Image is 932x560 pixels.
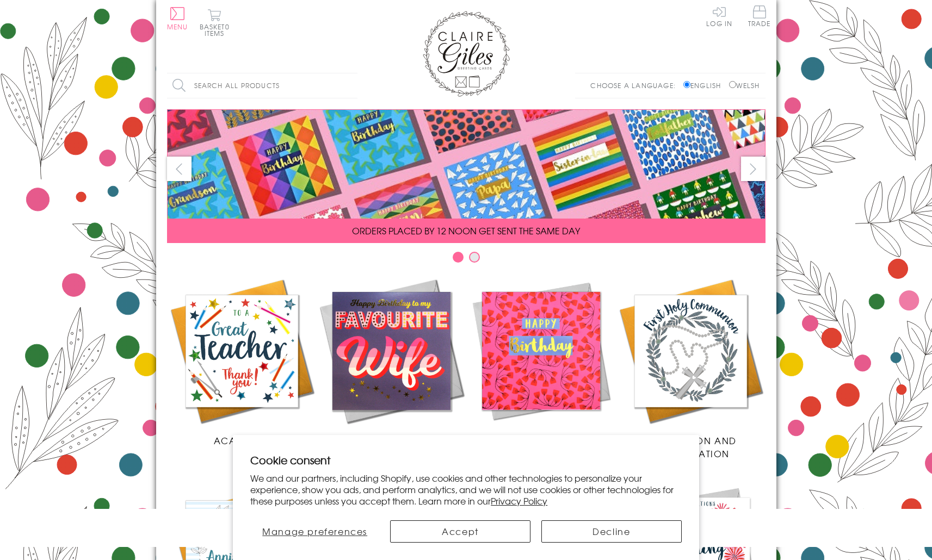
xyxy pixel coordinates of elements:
[453,252,464,263] button: Carousel Page 1 (Current Slide)
[683,81,690,88] input: English
[644,434,737,460] span: Communion and Confirmation
[250,472,682,506] p: We and our partners, including Shopify, use cookies and other technologies to personalize your ex...
[423,11,510,97] img: Claire Giles Greetings Cards
[616,276,766,460] a: Communion and Confirmation
[250,452,682,468] h2: Cookie consent
[352,224,580,237] span: ORDERS PLACED BY 12 NOON GET SENT THE SAME DAY
[590,80,681,90] p: Choose a language:
[541,520,682,543] button: Decline
[729,81,736,88] input: Welsh
[347,73,357,98] input: Search
[466,276,616,447] a: Birthdays
[741,157,766,181] button: next
[317,276,466,447] a: New Releases
[262,525,367,538] span: Manage preferences
[214,434,270,447] span: Academic
[748,5,771,27] span: Trade
[706,5,732,27] a: Log In
[390,520,530,543] button: Accept
[355,434,427,447] span: New Releases
[167,7,188,30] button: Menu
[205,22,230,38] span: 0 items
[250,520,379,543] button: Manage preferences
[167,22,188,32] span: Menu
[167,276,317,447] a: Academic
[167,157,192,181] button: prev
[748,5,771,29] a: Trade
[491,494,547,507] a: Privacy Policy
[167,251,766,268] div: Carousel Pagination
[200,9,230,36] button: Basket0 items
[469,252,480,263] button: Carousel Page 2
[515,434,567,447] span: Birthdays
[167,73,357,98] input: Search all products
[729,80,760,90] label: Welsh
[683,80,726,90] label: English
